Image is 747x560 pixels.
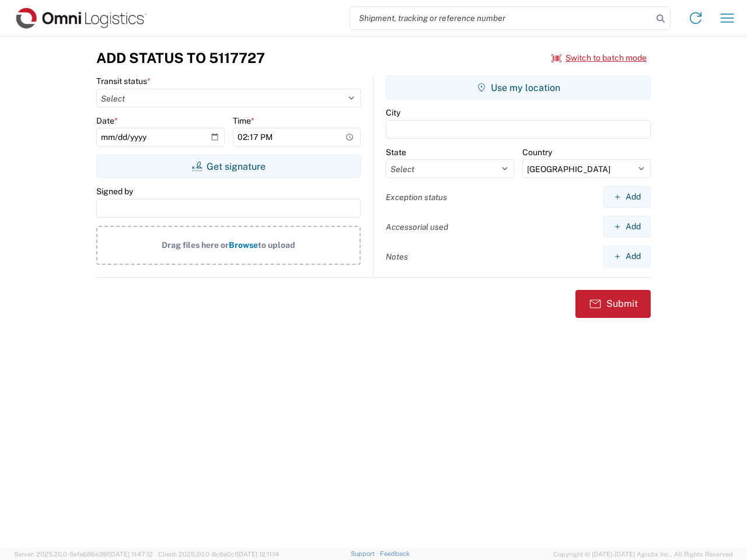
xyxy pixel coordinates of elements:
a: Support [351,550,380,557]
button: Add [603,246,651,267]
h3: Add Status to 5117727 [96,50,265,66]
button: Add [603,186,651,208]
label: Transit status [96,76,151,86]
span: Copyright © [DATE]-[DATE] Agistix Inc., All Rights Reserved [553,549,733,559]
label: Exception status [386,192,447,202]
span: Drag files here or [162,240,229,250]
input: Shipment, tracking or reference number [350,7,652,29]
label: City [386,107,400,118]
button: Use my location [386,76,651,99]
button: Get signature [96,155,361,178]
span: to upload [258,240,295,250]
button: Switch to batch mode [551,48,647,68]
label: Date [96,116,118,126]
label: Accessorial used [386,222,448,232]
label: Signed by [96,186,133,197]
label: Time [233,116,254,126]
span: Server: 2025.20.0-5efa686e39f [14,551,153,558]
span: Browse [229,240,258,250]
label: State [386,147,406,157]
span: [DATE] 12:11:14 [237,551,279,558]
label: Country [522,147,552,157]
span: [DATE] 11:47:12 [109,551,153,558]
a: Feedback [380,550,410,557]
label: Notes [386,251,408,262]
button: Add [603,216,651,237]
button: Submit [575,290,651,318]
span: Client: 2025.20.0-8c6e0cf [158,551,279,558]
